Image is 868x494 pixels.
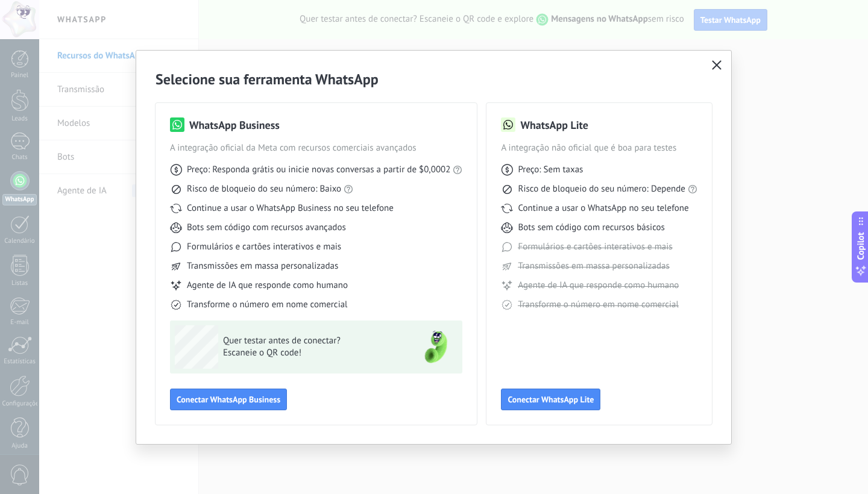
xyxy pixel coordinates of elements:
[156,70,712,89] h2: Selecione sua ferramenta WhatsApp
[187,202,394,214] span: Continue a usar o WhatsApp Business no seu telefone
[170,142,462,154] span: A integração oficial da Meta com recursos comerciais avançados
[187,222,346,234] span: Bots sem código com recursos avançados
[189,117,280,133] h3: WhatsApp Business
[518,241,672,253] span: Formulários e cartões interativos e mais
[520,117,588,133] h3: WhatsApp Lite
[223,347,399,359] span: Escaneie o QR code!
[177,395,280,404] span: Conectar WhatsApp Business
[187,299,347,311] span: Transforme o número em nome comercial
[508,395,594,404] span: Conectar WhatsApp Lite
[518,260,669,272] span: Transmissões em massa personalizadas
[187,183,341,195] span: Risco de bloqueio do seu número: Baixo
[518,164,583,176] span: Preço: Sem taxas
[187,241,341,253] span: Formulários e cartões interativos e mais
[223,335,399,347] span: Quer testar antes de conectar?
[855,233,867,260] span: Copilot
[187,164,450,176] span: Preço: Responda grátis ou inicie novas conversas a partir de $0,0002
[501,142,697,154] span: A integração não oficial que é boa para testes
[518,280,679,292] span: Agente de IA que responde como humano
[518,183,685,195] span: Risco de bloqueio do seu número: Depende
[187,260,338,272] span: Transmissões em massa personalizadas
[187,280,348,292] span: Agente de IA que responde como humano
[414,325,458,369] img: green-phone.png
[518,202,688,214] span: Continue a usar o WhatsApp no seu telefone
[170,389,287,410] button: Conectar WhatsApp Business
[518,222,664,234] span: Bots sem código com recursos básicos
[501,389,600,410] button: Conectar WhatsApp Lite
[518,299,678,311] span: Transforme o número em nome comercial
